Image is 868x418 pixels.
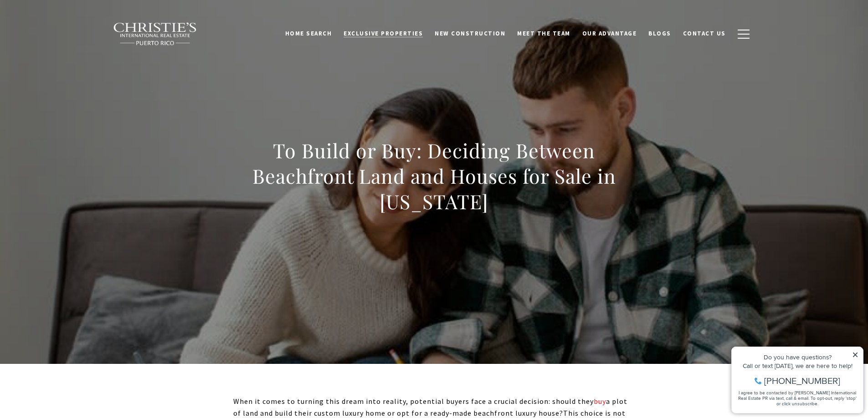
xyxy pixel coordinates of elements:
h1: To Build or Buy: Deciding Between Beachfront Land and Houses for Sale in [US_STATE] [233,138,635,214]
a: New Construction [429,25,511,42]
div: Call or text [DATE], we are here to help! [10,29,132,35]
span: Our Advantage [582,30,637,37]
span: Blogs [648,30,671,37]
a: Exclusive Properties [338,25,429,42]
span: Exclusive Properties [344,30,423,37]
span: When it comes to turning this dream into reality, potential buyers face a crucial decision: shoul... [233,397,627,418]
span: [PHONE_NUMBER] [37,43,113,52]
span: I agree to be contacted by [PERSON_NAME] International Real Estate PR via text, call & email. To ... [11,56,130,73]
div: Do you have questions? [10,20,132,27]
a: Our Advantage [576,25,643,42]
img: Christie's International Real Estate black text logo [113,22,198,46]
a: Meet the Team [511,25,576,42]
a: Blogs [642,25,677,42]
span: New Construction [435,30,505,37]
a: Home Search [279,25,338,42]
a: buy [594,397,606,406]
span: Contact Us [683,30,726,37]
